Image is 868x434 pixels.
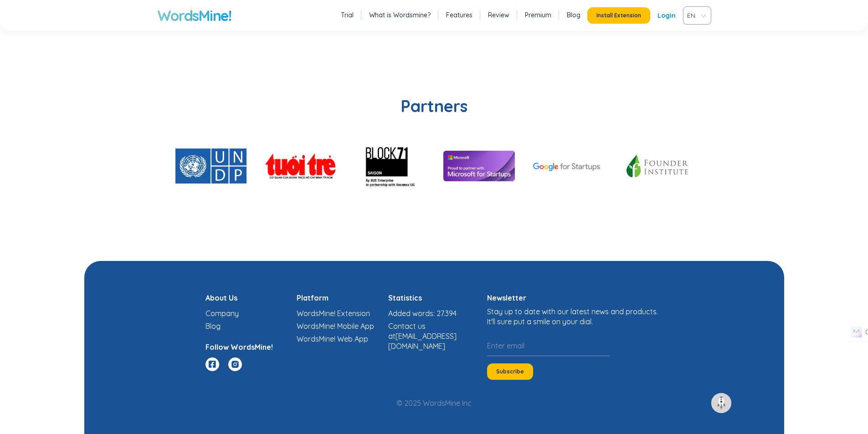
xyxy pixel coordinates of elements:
a: Premium [525,10,551,20]
h4: About Us [205,293,297,303]
img: Founder Institute [622,152,693,181]
h4: Statistics [388,293,480,303]
button: Install Extension [587,7,650,24]
div: Stay up to date with our latest news and products. It'll sure put a smile on your dial. [487,306,663,327]
img: UNDP [175,148,247,184]
span: Install Extension [596,12,641,19]
a: WordsMine! Mobile App [297,322,374,331]
input: Enter email [487,336,610,356]
img: to top [714,396,729,410]
div: © 2025 WordsMine Inc [157,398,711,408]
a: What is Wordsmine? [369,10,431,20]
a: WordsMine! Extension [297,309,370,318]
span: VIE [687,9,704,22]
span: Subscribe [496,368,524,375]
a: Added words: 27.394 [388,309,457,318]
a: WordsMine! Web App [297,334,368,343]
a: Company [205,309,239,318]
h4: Newsletter [487,293,663,303]
a: Blog [567,10,580,20]
a: Review [488,10,509,20]
img: Microsoft [443,151,514,181]
a: Blog [205,322,221,331]
h2: Partners [157,95,711,117]
button: Subscribe [487,363,533,380]
img: TuoiTre [265,153,336,179]
a: Features [446,10,473,20]
h4: Platform [297,293,388,303]
img: Block71 [354,131,425,202]
a: Contact us at[EMAIL_ADDRESS][DOMAIN_NAME] [388,322,457,351]
h4: Follow WordsMine! [205,342,297,352]
a: Trial [341,10,354,20]
img: Google [533,163,604,171]
a: WordsMine! [157,6,231,25]
a: Login [657,7,676,24]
